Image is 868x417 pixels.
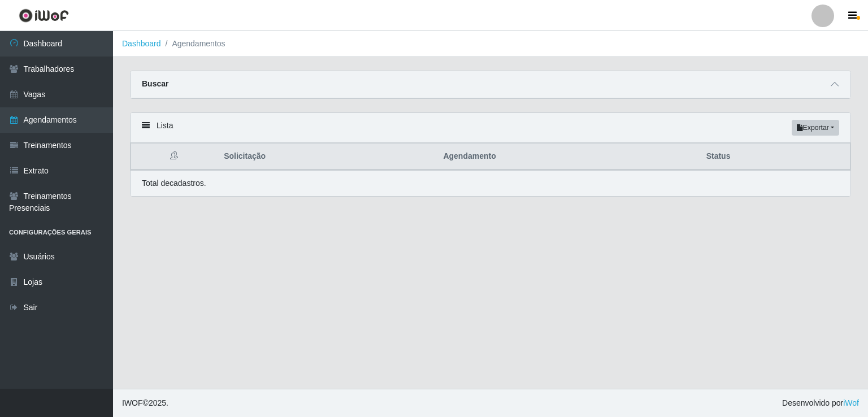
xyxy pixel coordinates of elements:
[122,39,161,48] a: Dashboard
[792,120,839,136] button: Exportar
[122,398,143,407] span: IWOF
[436,144,699,170] th: Agendamento
[782,397,859,409] span: Desenvolvido por
[217,144,436,170] th: Solicitação
[122,397,168,409] span: © 2025 .
[700,144,850,170] th: Status
[131,113,850,143] div: Lista
[843,398,859,407] a: iWof
[113,31,868,57] nav: breadcrumb
[142,79,168,88] strong: Buscar
[161,38,225,50] li: Agendamentos
[142,177,206,189] p: Total de cadastros.
[19,8,69,23] img: CoreUI Logo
